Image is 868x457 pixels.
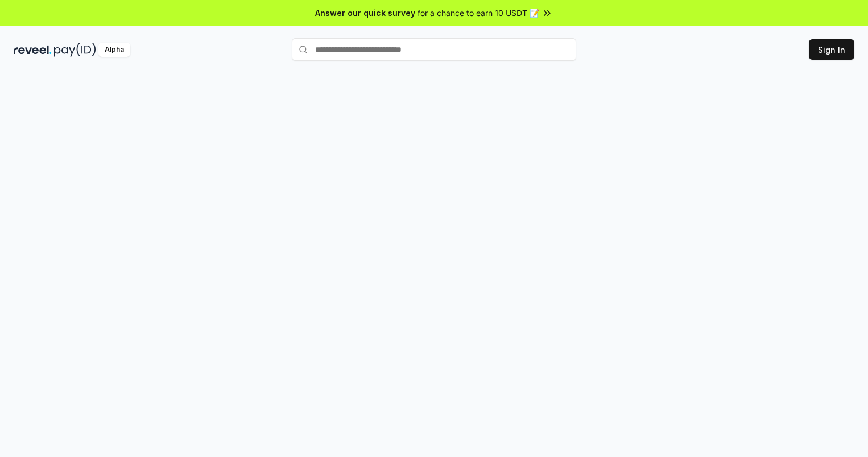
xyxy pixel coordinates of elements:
img: pay_id [54,43,96,57]
img: reveel_dark [14,43,52,57]
button: Sign In [809,39,854,60]
span: for a chance to earn 10 USDT 📝 [418,7,539,19]
div: Alpha [98,43,130,57]
span: Answer our quick survey [315,7,415,19]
